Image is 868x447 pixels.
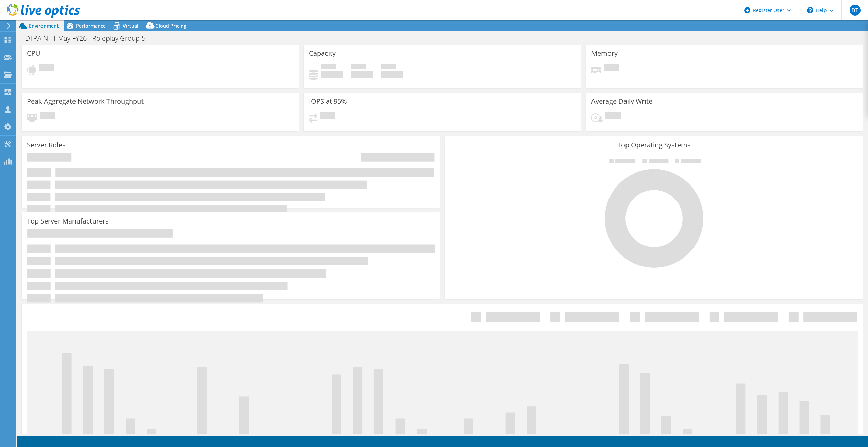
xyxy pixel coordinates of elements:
span: Pending [40,112,55,121]
span: DT [850,5,861,16]
h3: Average Daily Write [591,98,652,105]
h4: 0 GiB [321,71,343,78]
span: Performance [76,22,106,29]
h4: 0 GiB [381,71,403,78]
span: Pending [39,64,54,73]
h3: Capacity [309,50,336,57]
h3: Top Server Manufacturers [27,217,109,225]
span: Free [351,64,366,71]
span: Environment [29,22,59,29]
h3: IOPS at 95% [309,98,347,105]
h3: Memory [591,50,618,57]
span: Pending [320,112,335,121]
span: Total [381,64,396,71]
h3: Top Operating Systems [450,141,858,149]
h3: Server Roles [27,141,66,149]
span: Pending [605,112,621,121]
h3: Peak Aggregate Network Throughput [27,98,144,105]
span: Used [321,64,336,71]
span: Virtual [123,22,138,29]
svg: \n [807,7,813,13]
span: Cloud Pricing [155,22,186,29]
h4: 0 GiB [351,71,373,78]
h3: CPU [27,50,40,57]
h1: DTPA NHT May FY26 - Roleplay Group 5 [22,35,156,42]
span: Pending [604,64,619,73]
